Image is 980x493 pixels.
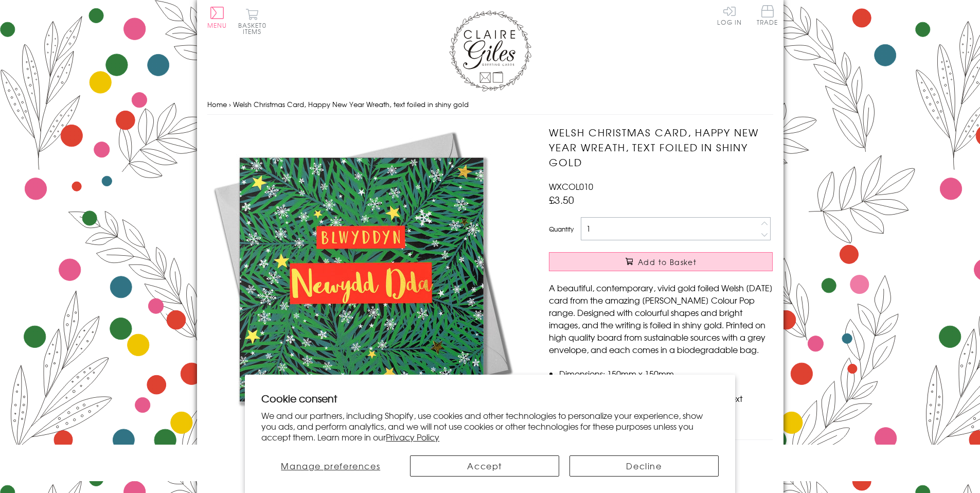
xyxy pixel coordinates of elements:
[549,125,773,169] h1: Welsh Christmas Card, Happy New Year Wreath, text foiled in shiny gold
[261,410,719,442] p: We and our partners, including Shopify, use cookies and other technologies to personalize your ex...
[549,252,773,271] button: Add to Basket
[449,10,531,92] img: Claire Giles Greetings Cards
[549,281,773,356] p: A beautiful, contemporary, vivid gold foiled Welsh [DATE] card from the amazing [PERSON_NAME] Col...
[238,8,266,34] button: Basket0 items
[207,7,227,28] button: Menu
[549,180,593,192] span: WXCOL010
[569,455,719,477] button: Decline
[243,21,266,36] span: 0 items
[559,367,773,380] li: Dimensions: 150mm x 150mm
[410,455,559,477] button: Accept
[281,460,380,472] span: Manage preferences
[757,5,778,27] a: Trade
[261,391,719,406] h2: Cookie consent
[261,455,400,477] button: Manage preferences
[717,5,742,25] a: Log In
[207,21,227,30] span: Menu
[207,94,773,115] nav: breadcrumbs
[207,99,227,109] a: Home
[549,192,574,207] span: £3.50
[233,99,469,109] span: Welsh Christmas Card, Happy New Year Wreath, text foiled in shiny gold
[757,5,778,25] span: Trade
[638,257,697,267] span: Add to Basket
[386,431,439,443] a: Privacy Policy
[229,99,231,109] span: ›
[549,224,574,234] label: Quantity
[207,125,516,434] img: Welsh Christmas Card, Happy New Year Wreath, text foiled in shiny gold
